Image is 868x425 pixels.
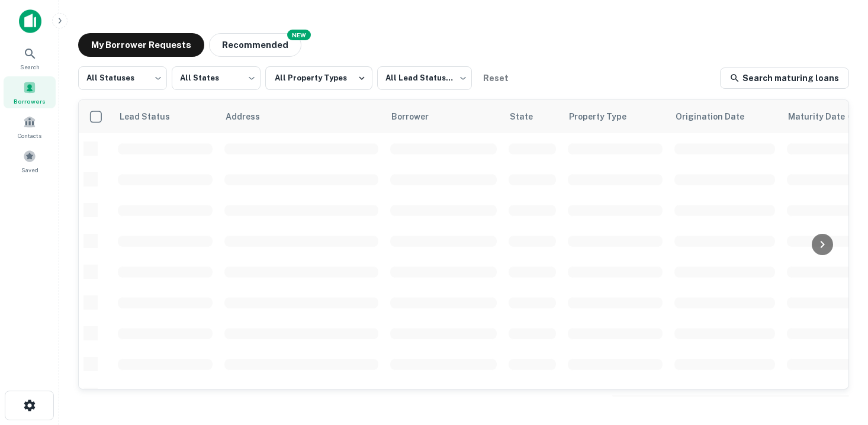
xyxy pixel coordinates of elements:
div: All States [172,63,261,94]
span: Saved [21,165,38,175]
span: Borrower [391,110,444,124]
span: Borrowers [14,96,46,106]
a: Borrowers [4,76,56,108]
iframe: Chat Widget [809,330,868,387]
img: capitalize-icon.png [19,9,41,33]
div: NEW [287,30,311,40]
span: Contacts [18,131,41,140]
button: My Borrower Requests [78,33,204,57]
a: Contacts [4,111,56,143]
span: Search [20,62,40,72]
span: Lead Status [119,110,185,124]
th: Address [218,100,384,133]
th: Property Type [562,100,668,133]
span: Address [226,110,275,124]
a: Saved [4,145,56,177]
button: All Property Types [265,66,372,90]
th: Origination Date [668,100,781,133]
th: Borrower [384,100,503,133]
th: Lead Status [112,100,218,133]
span: Property Type [569,110,642,124]
span: Origination Date [676,110,760,124]
button: Recommended [209,33,301,57]
div: All Statuses [78,63,167,94]
th: State [503,100,562,133]
a: Search [4,42,56,74]
h6: Maturity Date [788,110,845,123]
div: Maturity dates displayed may be estimated. Please contact the lender for the most accurate maturi... [788,110,857,123]
span: State [510,110,548,124]
div: All Lead Statuses [377,63,472,94]
a: Search maturing loans [720,67,849,89]
button: Reset [477,66,515,90]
